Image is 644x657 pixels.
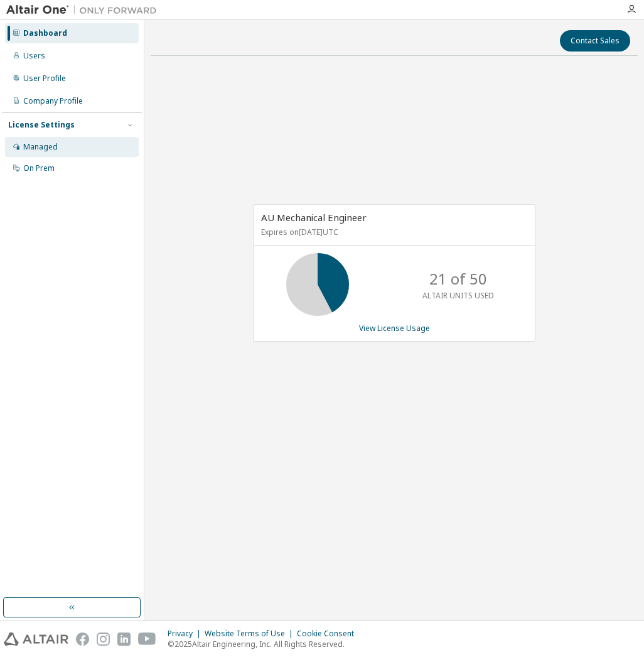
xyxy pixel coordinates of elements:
p: Expires on [DATE] UTC [261,227,524,237]
div: Website Terms of Use [205,629,297,639]
span: AU Mechanical Engineer [261,211,367,224]
div: Users [23,51,45,61]
img: youtube.svg [138,633,156,646]
div: On Prem [23,163,55,173]
p: © 2025 Altair Engineering, Inc. All Rights Reserved. [168,639,362,649]
div: Dashboard [23,28,67,38]
img: instagram.svg [97,633,110,646]
div: License Settings [8,120,75,130]
p: 21 of 50 [429,268,487,290]
img: altair_logo.svg [4,633,68,646]
div: User Profile [23,73,66,84]
img: facebook.svg [76,633,89,646]
div: Company Profile [23,96,83,106]
p: ALTAIR UNITS USED [422,290,494,301]
div: Privacy [168,629,205,639]
a: View License Usage [359,323,430,334]
button: Contact Sales [560,30,630,52]
div: Managed [23,142,58,152]
img: linkedin.svg [117,633,131,646]
img: Altair One [6,4,163,16]
div: Cookie Consent [297,629,362,639]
